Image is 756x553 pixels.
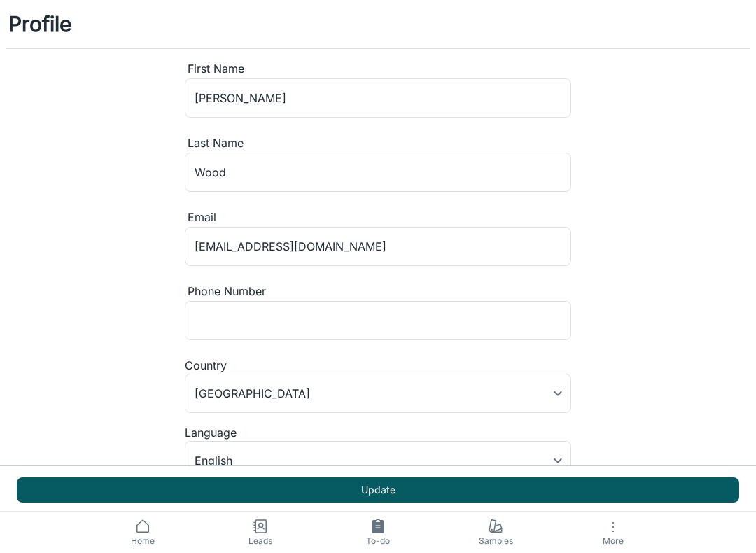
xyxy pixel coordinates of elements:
div: English [185,441,571,480]
button: More [554,512,672,553]
a: Home [84,512,202,553]
span: To-do [328,535,428,547]
div: Language [185,424,571,441]
div: Phone Number [185,283,571,301]
div: Country [185,357,571,374]
div: [GEOGRAPHIC_DATA] [185,374,571,413]
a: Samples [437,512,554,553]
a: To-do [319,512,437,553]
div: Email [185,209,571,227]
span: Leads [210,535,311,547]
span: More [563,535,664,546]
a: Leads [202,512,319,553]
div: Last Name [185,134,571,153]
span: Home [92,535,193,547]
span: Samples [445,535,546,547]
h1: Profile [8,8,71,40]
button: Update [17,477,739,503]
div: First Name [185,60,571,78]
